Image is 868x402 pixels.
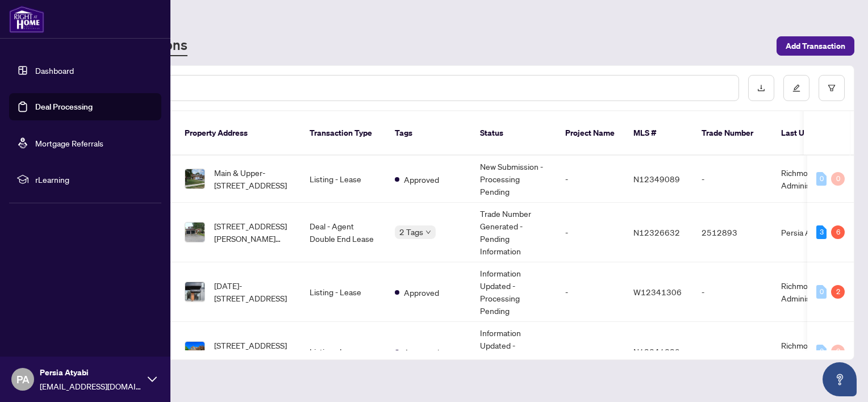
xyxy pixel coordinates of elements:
span: Add Transaction [786,37,845,55]
th: Project Name [556,111,624,156]
div: 0 [816,285,827,299]
span: [DATE]-[STREET_ADDRESS] [214,279,291,304]
span: Main & Upper-[STREET_ADDRESS] [214,166,291,191]
th: Tags [386,111,471,156]
span: Approved [404,286,439,299]
td: Listing - Lease [301,262,386,322]
th: Last Updated By [772,111,857,156]
div: 3 [816,225,827,239]
span: [STREET_ADDRESS][PERSON_NAME] [214,339,291,364]
div: 6 [831,225,845,239]
span: Approved [404,346,439,358]
span: Approved [404,173,439,186]
div: 0 [816,172,827,186]
button: edit [783,75,809,101]
div: 0 [831,172,845,186]
td: Listing - Lease [301,322,386,382]
td: - [692,262,772,322]
button: filter [819,75,845,101]
td: Listing - Lease [301,156,386,203]
th: Transaction Type [301,111,386,156]
span: down [425,229,431,235]
td: - [556,262,624,322]
span: N12326632 [633,227,680,237]
div: 2 [831,285,845,299]
td: Richmond Hill Administrator [772,156,857,203]
span: W12341306 [633,287,682,297]
a: Mortgage Referrals [35,138,103,148]
div: 0 [831,345,845,358]
span: [EMAIL_ADDRESS][DOMAIN_NAME] [40,380,142,392]
span: rLearning [35,173,153,186]
span: download [757,84,765,92]
td: New Submission - Processing Pending [471,156,556,203]
td: Deal - Agent Double End Lease [301,203,386,262]
span: edit [792,84,800,92]
span: 2 Tags [399,225,423,238]
img: thumbnail-img [185,169,205,189]
td: Richmond Hill Administrator [772,322,857,382]
td: Richmond Hill Administrator [772,262,857,322]
a: Deal Processing [35,102,93,112]
span: Persia Atyabi [40,366,142,379]
span: PA [16,371,30,387]
td: 2512893 [692,203,772,262]
td: Trade Number Generated - Pending Information [471,203,556,262]
a: Dashboard [35,65,74,76]
th: Property Address [176,111,301,156]
th: Trade Number [692,111,772,156]
button: Add Transaction [777,36,854,56]
th: Status [471,111,556,156]
td: Persia Atyabi [772,203,857,262]
button: download [748,75,774,101]
img: logo [9,6,44,33]
td: - [556,322,624,382]
td: Information Updated - Processing Pending [471,262,556,322]
button: Open asap [823,362,857,396]
span: [STREET_ADDRESS][PERSON_NAME][PERSON_NAME] [214,220,291,245]
td: - [692,156,772,203]
img: thumbnail-img [185,223,205,242]
img: thumbnail-img [185,342,205,361]
td: - [556,203,624,262]
td: Information Updated - Processing Pending [471,322,556,382]
span: filter [828,84,836,92]
td: - [556,156,624,203]
div: 0 [816,345,827,358]
span: N12349089 [633,174,680,184]
th: MLS # [624,111,692,156]
span: N12341320 [633,346,680,357]
img: thumbnail-img [185,282,205,301]
td: - [692,322,772,382]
